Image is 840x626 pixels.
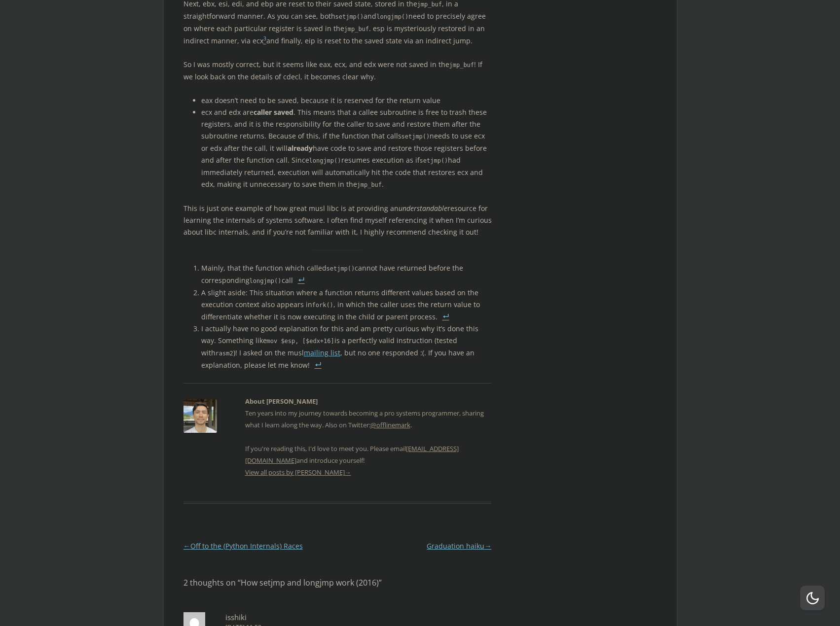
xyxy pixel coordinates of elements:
a: View all posts by [PERSON_NAME]→ [245,468,351,477]
h2: 2 thoughts on “ ” [183,577,492,589]
p: This is just one example of how great musl libc is at providing an resource for learning the inte... [183,203,492,238]
code: jmp_buf [344,26,369,33]
strong: caller saved [254,107,293,117]
li: I actually have no good explanation for this and am pretty curious why it’s done this way. Someth... [201,323,492,371]
a: 3 [263,36,266,45]
code: longjmp() [309,157,341,164]
em: understandable [399,204,447,213]
code: rasm2 [216,350,233,357]
strong: already [288,143,313,153]
code: jmp_buf [449,62,475,69]
li: ecx and edx are . This means that a callee subroutine is free to trash these registers, and it is... [201,106,492,191]
span: ← [183,541,190,551]
code: jmp_buf [357,181,382,188]
code: setjmp() [327,265,355,272]
a: [EMAIL_ADDRESS][DOMAIN_NAME] [245,444,459,465]
code: jmp_buf [417,1,442,8]
code: mov $esp, [$edx+16] [267,338,334,345]
p: So I was mostly correct, but it seems like eax, ecx, and edx were not saved in the ! If we look b... [183,59,492,83]
code: fork() [312,302,333,309]
a: mailing list [304,348,340,357]
code: setjmp() [420,157,448,164]
code: setjmp() [402,133,430,140]
p: Ten years into my journey towards becoming a pro systems programmer, sharing what I learn along t... [245,407,492,466]
li: eax doesn’t need to be saved, because it is reserved for the return value [201,95,492,106]
b: isshiki [225,612,247,622]
li: A slight aside: This situation where a function returns different values based on the execution c... [201,287,492,323]
code: setjmp() [335,13,364,20]
a: ←Off to the (Python Internals) Races [183,541,303,551]
a: Graduation haiku→ [427,541,491,551]
a: @offlinemark [370,420,410,429]
span: → [484,541,491,551]
code: longjmp() [376,13,408,20]
code: longjmp() [250,278,282,284]
li: Mainly, that the function which called cannot have returned before the corresponding call [201,262,492,287]
sup: 3 [263,35,266,42]
h2: About [PERSON_NAME] [245,395,492,407]
span: How setjmp and longjmp work (2016) [241,577,379,588]
span: → [345,468,351,477]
